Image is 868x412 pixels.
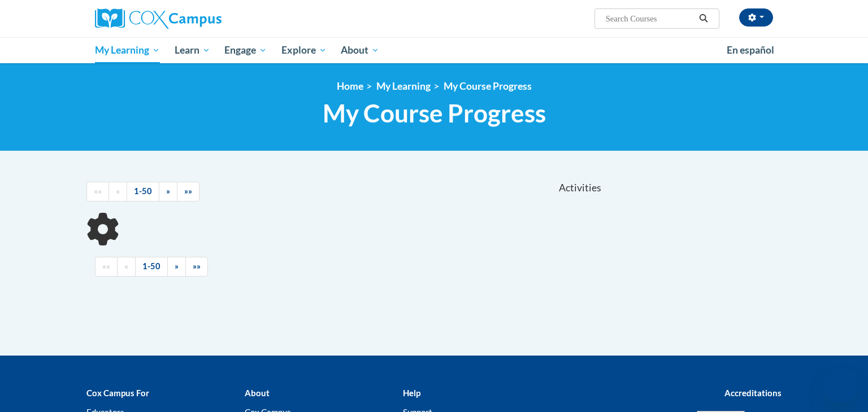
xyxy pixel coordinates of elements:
[274,37,334,63] a: Explore
[175,261,179,271] span: »
[185,257,208,277] a: End
[823,367,859,403] iframe: Button to launch messaging window
[444,80,532,92] a: My Course Progress
[102,261,110,271] span: ««
[224,43,267,57] span: Engage
[337,80,363,92] a: Home
[724,388,782,398] b: Accreditations
[116,186,120,196] span: «
[323,98,546,128] span: My Course Progress
[86,388,149,398] b: Cox Campus For
[719,38,782,62] a: En español
[94,186,102,196] span: ««
[695,12,712,25] button: Search
[95,8,310,29] a: Cox Campus
[403,388,420,398] b: Help
[159,182,177,201] a: Next
[86,182,109,201] a: Begining
[108,182,127,201] a: Previous
[245,388,270,398] b: About
[739,8,773,27] button: Account Settings
[124,261,128,271] span: «
[605,12,695,25] input: Search Courses
[95,43,160,57] span: My Learning
[175,43,210,57] span: Learn
[727,44,774,56] span: En español
[177,182,199,201] a: End
[166,186,170,196] span: »
[217,37,274,63] a: Engage
[184,186,192,196] span: »»
[167,257,186,277] a: Next
[193,261,201,271] span: »»
[117,257,136,277] a: Previous
[88,37,167,63] a: My Learning
[376,80,431,92] a: My Learning
[167,37,218,63] a: Learn
[95,257,118,277] a: Begining
[334,37,387,63] a: About
[127,182,159,201] a: 1-50
[95,8,222,29] img: Cox Campus
[78,37,790,63] div: Main menu
[559,182,601,194] span: Activities
[281,43,327,57] span: Explore
[341,43,379,57] span: About
[135,257,168,277] a: 1-50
